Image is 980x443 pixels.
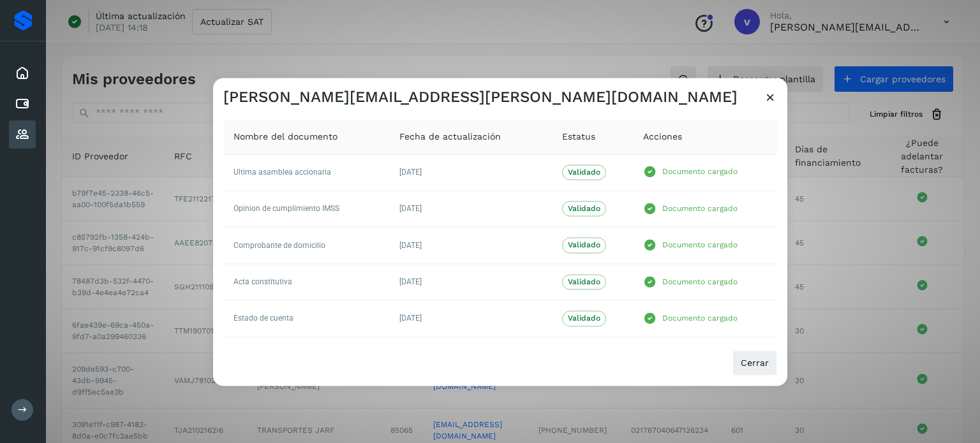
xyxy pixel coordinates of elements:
p: Validado [568,314,600,323]
span: Cerrar [741,358,769,367]
p: Validado [568,204,600,213]
p: Documento cargado [662,168,738,177]
p: Documento cargado [662,241,738,250]
h3: [PERSON_NAME][EMAIL_ADDRESS][PERSON_NAME][DOMAIN_NAME] [223,88,738,106]
p: Validado [568,241,600,250]
span: Ultima asamblea accionaria [234,168,331,177]
p: Validado [568,168,600,177]
span: [DATE] [399,168,422,177]
span: Acciones [643,130,682,143]
div: Proveedores [9,120,36,149]
div: Inicio [9,59,36,87]
span: Opinion de cumplimiento IMSS [234,205,339,214]
span: Acta constitutiva [234,277,292,286]
span: Fecha de actualización [399,130,501,143]
div: Cuentas por pagar [9,90,36,118]
p: Documento cargado [662,277,738,286]
span: [DATE] [399,314,422,323]
p: Documento cargado [662,314,738,323]
span: Nombre del documento [234,130,338,143]
span: Estado de cuenta [234,314,293,323]
p: Documento cargado [662,204,738,213]
button: Cerrar [732,350,777,375]
span: [DATE] [399,241,422,250]
span: [DATE] [399,277,422,286]
span: Comprobante de domicilio [234,241,325,250]
span: [DATE] [399,205,422,214]
p: Validado [568,277,600,286]
span: Estatus [562,130,595,143]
